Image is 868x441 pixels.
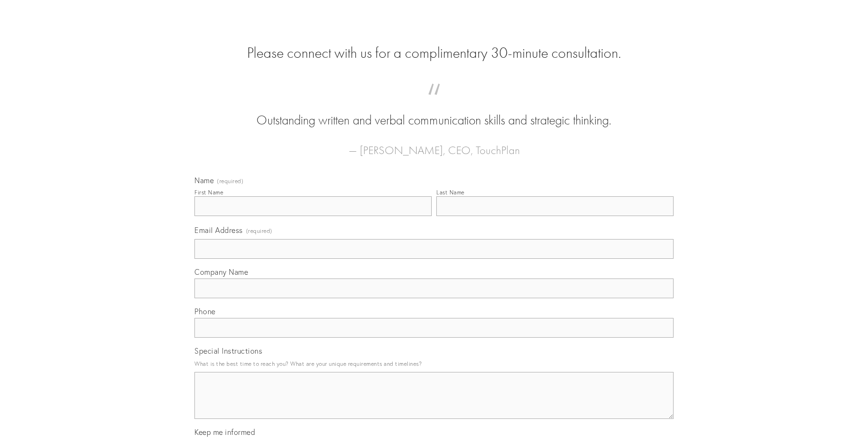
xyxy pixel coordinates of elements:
p: What is the best time to reach you? What are your unique requirements and timelines? [194,357,674,370]
figcaption: — [PERSON_NAME], CEO, TouchPlan [209,130,659,160]
span: (required) [217,178,243,184]
span: “ [209,93,659,111]
div: First Name [194,189,223,196]
div: Last Name [436,189,465,196]
blockquote: Outstanding written and verbal communication skills and strategic thinking. [209,93,659,130]
span: Phone [194,307,216,316]
h2: Please connect with us for a complimentary 30-minute consultation. [194,44,674,62]
span: Name [194,176,214,185]
span: Special Instructions [194,346,262,356]
span: Company Name [194,267,248,277]
span: Keep me informed [194,427,255,437]
span: (required) [246,224,272,237]
span: Email Address [194,225,243,235]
